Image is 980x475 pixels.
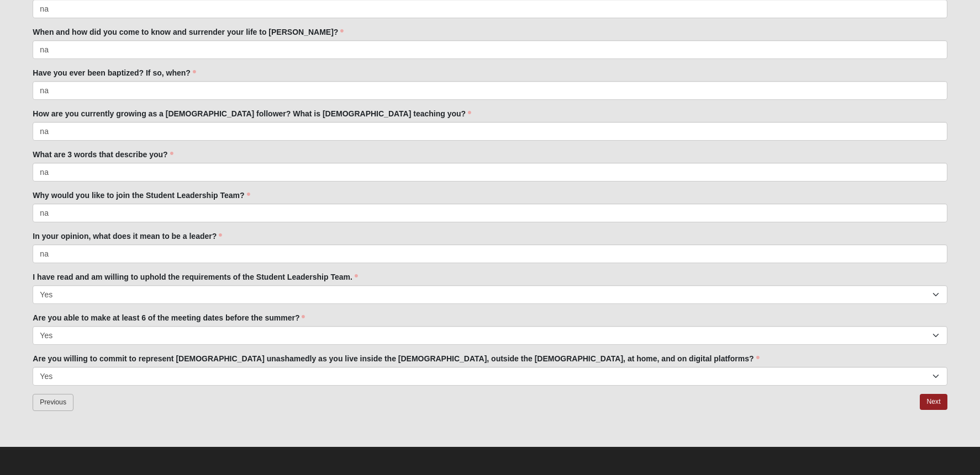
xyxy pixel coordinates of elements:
[33,67,196,78] label: Have you ever been baptized? If so, when?
[33,190,250,201] label: Why would you like to join the Student Leadership Team?
[33,353,759,364] label: Are you willing to commit to represent [DEMOGRAPHIC_DATA] unashamedly as you live inside the [DEM...
[33,271,358,282] label: I have read and am willing to uphold the requirements of the Student Leadership Team.
[33,231,222,242] label: In your opinion, what does it mean to be a leader?
[920,394,947,410] a: Next
[33,312,305,323] label: Are you able to make at least 6 of the meeting dates before the summer?
[33,108,471,119] label: How are you currently growing as a [DEMOGRAPHIC_DATA] follower? What is [DEMOGRAPHIC_DATA] teachi...
[33,26,344,38] label: When and how did you come to know and surrender your life to [PERSON_NAME]?
[33,149,173,160] label: What are 3 words that describe you?
[33,394,73,411] a: Previous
